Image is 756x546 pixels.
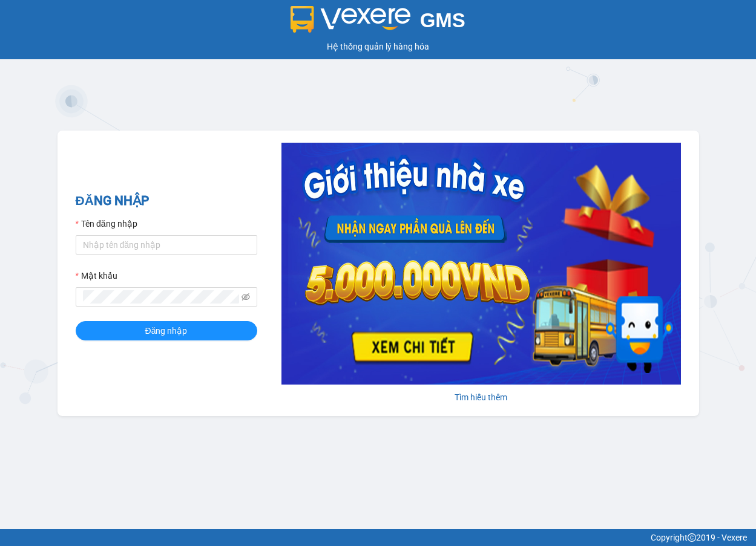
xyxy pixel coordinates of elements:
[3,40,753,53] div: Hệ thống quản lý hàng hóa
[420,9,465,31] span: GMS
[242,293,250,301] span: eye-invisible
[76,217,137,230] label: Tên đăng nhập
[83,290,239,304] input: Mật khẩu
[688,533,696,542] span: copyright
[145,324,188,337] span: Đăng nhập
[76,235,257,255] input: Tên đăng nhập
[281,391,681,404] div: Tìm hiểu thêm
[76,269,117,282] label: Mật khẩu
[291,18,465,28] a: GMS
[281,143,681,385] img: banner-0
[76,191,257,211] h2: ĐĂNG NHẬP
[9,531,747,544] div: Copyright 2019 - Vexere
[76,321,257,340] button: Đăng nhập
[291,6,410,33] img: logo 2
